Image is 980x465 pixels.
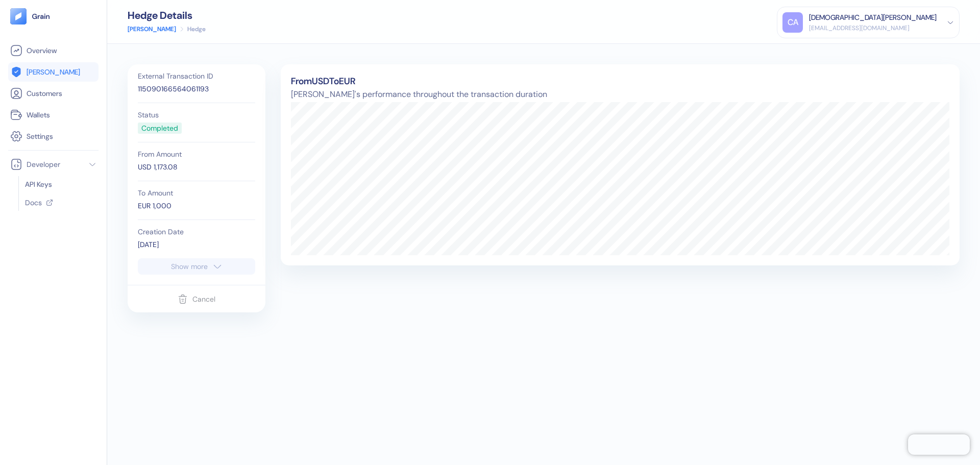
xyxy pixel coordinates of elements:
[138,228,255,235] div: Creation Date
[27,88,62,99] span: Customers
[10,44,96,57] a: Overview
[25,198,42,208] span: Docs
[138,111,255,118] div: Status
[10,66,96,78] a: [PERSON_NAME]
[25,179,92,189] a: API Keys
[10,109,96,121] a: Wallets
[138,151,255,158] div: From Amount
[138,84,255,94] div: 115090166564061193
[291,88,949,101] span: [PERSON_NAME]'s performance throughout the transaction duration
[27,110,50,120] span: Wallets
[128,25,176,34] a: [PERSON_NAME]
[10,87,96,100] a: Customers
[27,67,80,77] span: [PERSON_NAME]
[138,239,255,250] div: [DATE]
[908,434,970,455] iframe: Chatra live chat
[27,159,60,169] span: Developer
[27,45,57,56] span: Overview
[138,162,255,173] div: USD 1,173.08
[141,123,178,134] div: Completed
[25,198,90,208] a: Docs
[27,131,53,141] span: Settings
[291,75,949,88] div: From USD To EUR
[809,23,937,33] div: [EMAIL_ADDRESS][DOMAIN_NAME]
[138,189,255,197] div: To Amount
[10,130,96,142] a: Settings
[809,12,937,23] div: [DEMOGRAPHIC_DATA][PERSON_NAME]
[138,201,255,211] div: EUR 1,000
[10,8,27,25] img: logo-tablet-V2.svg
[138,258,255,275] button: Show more
[138,72,255,80] div: External Transaction ID
[782,12,803,33] div: CA
[32,13,51,20] img: logo
[128,10,206,20] div: Hedge Details
[25,179,52,189] span: API Keys
[178,289,215,309] button: Cancel
[171,263,208,270] div: Show more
